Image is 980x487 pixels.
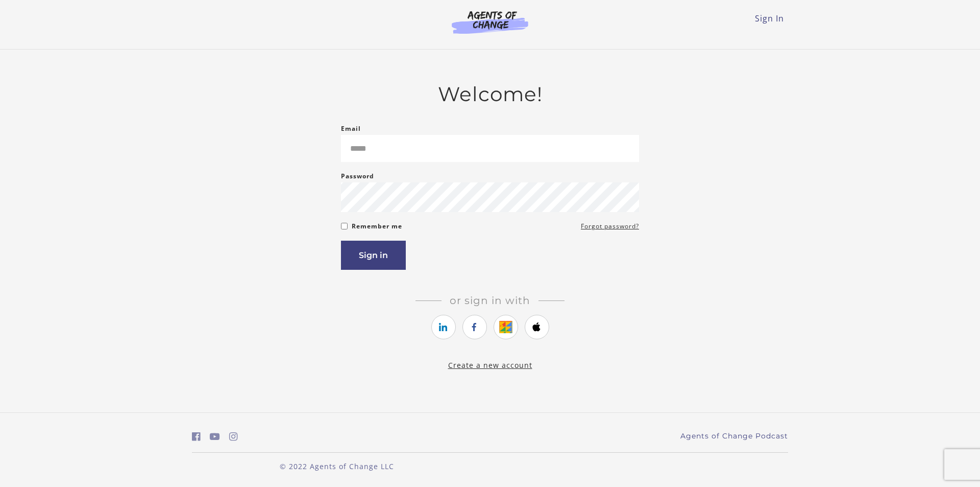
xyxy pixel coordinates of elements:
[210,432,220,442] i: https://www.youtube.com/c/AgentsofChangeTestPrepbyMeaganMitchell (Open in a new window)
[441,10,539,34] img: Agents of Change Logo
[494,315,518,339] a: https://courses.thinkific.com/users/auth/google?ss%5Breferral%5D=&ss%5Buser_return_to%5D=&ss%5Bvi...
[210,429,220,444] a: https://www.youtube.com/c/AgentsofChangeTestPrepbyMeaganMitchell (Open in a new window)
[352,220,402,233] label: Remember me
[525,315,549,339] a: https://courses.thinkific.com/users/auth/apple?ss%5Breferral%5D=&ss%5Buser_return_to%5D=&ss%5Bvis...
[442,294,538,307] span: Or sign in with
[341,123,361,135] label: Email
[192,432,201,442] i: https://www.facebook.com/groups/aswbtestprep (Open in a new window)
[229,432,238,442] i: https://www.instagram.com/agentsofchangeprep/ (Open in a new window)
[462,315,487,339] a: https://courses.thinkific.com/users/auth/facebook?ss%5Breferral%5D=&ss%5Buser_return_to%5D=&ss%5B...
[755,13,784,24] a: Sign In
[229,429,238,444] a: https://www.instagram.com/agentsofchangeprep/ (Open in a new window)
[192,429,201,444] a: https://www.facebook.com/groups/aswbtestprep (Open in a new window)
[448,360,532,370] a: Create a new account
[341,241,406,270] button: Sign in
[680,431,788,442] a: Agents of Change Podcast
[581,220,639,233] a: Forgot password?
[341,170,374,182] label: Password
[192,461,482,472] p: © 2022 Agents of Change LLC
[341,82,639,106] h2: Welcome!
[431,315,456,339] a: https://courses.thinkific.com/users/auth/linkedin?ss%5Breferral%5D=&ss%5Buser_return_to%5D=&ss%5B...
